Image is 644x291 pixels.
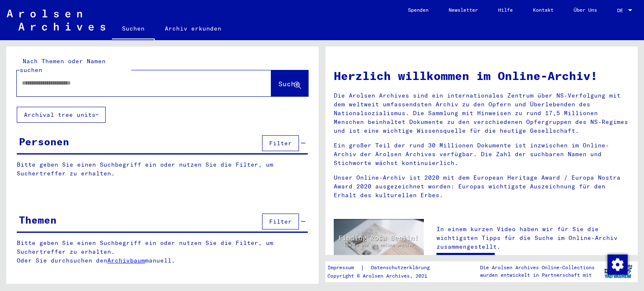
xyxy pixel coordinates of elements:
[617,8,626,13] span: DE
[364,263,440,272] a: Datenschutzerklärung
[334,91,629,135] p: Die Arolsen Archives sind ein internationales Zentrum über NS-Verfolgung mit dem weltweit umfasse...
[334,173,629,200] p: Unser Online-Archiv ist 2020 mit dem European Heritage Award / Europa Nostra Award 2020 ausgezeic...
[327,263,440,272] div: |
[262,214,299,229] button: Filter
[327,272,440,280] p: Copyright © Arolsen Archives, 2021
[7,10,105,31] img: Arolsen_neg.svg
[20,57,106,74] mat-label: Nach Themen oder Namen suchen
[155,18,231,39] a: Archiv erkunden
[17,107,106,123] button: Archival tree units
[262,135,299,151] button: Filter
[17,239,308,265] p: Bitte geben Sie einen Suchbegriff ein oder nutzen Sie die Filter, um Suchertreffer zu erhalten. O...
[480,271,595,279] p: wurden entwickelt in Partnerschaft mit
[327,263,361,272] a: Impressum
[608,255,628,275] img: Zustimmung ändern
[436,253,495,270] a: Video ansehen
[19,134,69,149] div: Personen
[107,257,145,264] a: Archivbaum
[269,139,292,147] span: Filter
[436,225,629,251] p: In einem kurzen Video haben wir für Sie die wichtigsten Tipps für die Suche im Online-Archiv zusa...
[334,141,629,167] p: Ein großer Teil der rund 30 Millionen Dokumente ist inzwischen im Online-Archiv der Arolsen Archi...
[112,18,155,40] a: Suchen
[334,67,629,85] h1: Herzlich willkommen im Online-Archiv!
[269,218,292,225] span: Filter
[271,70,308,96] button: Suche
[334,219,424,268] img: video.jpg
[480,264,595,271] p: Die Arolsen Archives Online-Collections
[19,212,57,227] div: Themen
[17,160,308,178] p: Bitte geben Sie einen Suchbegriff ein oder nutzen Sie die Filter, um Suchertreffer zu erhalten.
[602,261,634,282] img: yv_logo.png
[278,80,299,88] span: Suche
